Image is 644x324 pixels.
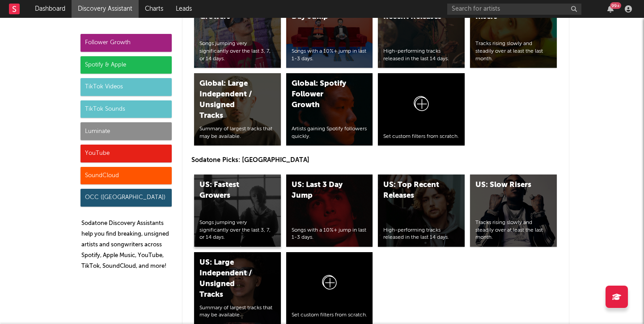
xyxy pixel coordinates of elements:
[199,40,275,62] div: Songs jumping very significantly over the last 3, 7, or 14 days.
[378,73,465,145] a: Set custom filters from scratch.
[199,79,260,121] div: Global: Large Independent / Unsigned Tracks
[81,218,172,272] p: Sodatone Discovery Assistants help you find breaking, unsigned artists and songwriters across Spo...
[475,40,551,62] div: Tracks rising slowly and steadily over at least the last month.
[199,304,275,320] div: Summary of largest tracks that may be available.
[292,125,368,141] div: Artists gaining Spotify followers quickly.
[199,219,275,241] div: Songs jumping very significantly over the last 3, 7, or 14 days.
[378,174,465,247] a: US: Top Recent ReleasesHigh-performing tracks released in the last 14 days.
[194,174,281,247] a: US: Fastest GrowersSongs jumping very significantly over the last 3, 7, or 14 days.
[80,56,172,74] div: Spotify & Apple
[199,125,275,141] div: Summary of largest tracks that may be available.
[80,167,172,185] div: SoundCloud
[292,79,352,111] div: Global: Spotify Follower Growth
[199,180,260,201] div: US: Fastest Growers
[199,258,260,300] div: US: Large Independent / Unsigned Tracks
[383,133,459,141] div: Set custom filters from scratch.
[191,155,560,166] p: Sodatone Picks: [GEOGRAPHIC_DATA]
[80,100,172,118] div: TikTok Sounds
[383,48,459,63] div: High-performing tracks released in the last 14 days.
[286,73,373,145] a: Global: Spotify Follower GrowthArtists gaining Spotify followers quickly.
[80,189,172,207] div: OCC ([GEOGRAPHIC_DATA])
[475,180,536,191] div: US: Slow Risers
[292,180,352,201] div: US: Last 3 Day Jump
[80,122,172,140] div: Luminate
[80,78,172,96] div: TikTok Videos
[610,2,621,9] div: 99 +
[447,4,581,15] input: Search for artists
[383,180,444,201] div: US: Top Recent Releases
[286,174,373,247] a: US: Last 3 Day JumpSongs with a 10%+ jump in last 1-3 days.
[292,312,368,319] div: Set custom filters from scratch.
[80,34,172,52] div: Follower Growth
[475,219,551,241] div: Tracks rising slowly and steadily over at least the last month.
[80,145,172,162] div: YouTube
[194,73,281,145] a: Global: Large Independent / Unsigned TracksSummary of largest tracks that may be available.
[292,227,368,242] div: Songs with a 10%+ jump in last 1-3 days.
[470,174,557,247] a: US: Slow RisersTracks rising slowly and steadily over at least the last month.
[383,227,459,242] div: High-performing tracks released in the last 14 days.
[607,5,614,12] button: 99+
[292,48,368,63] div: Songs with a 10%+ jump in last 1-3 days.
